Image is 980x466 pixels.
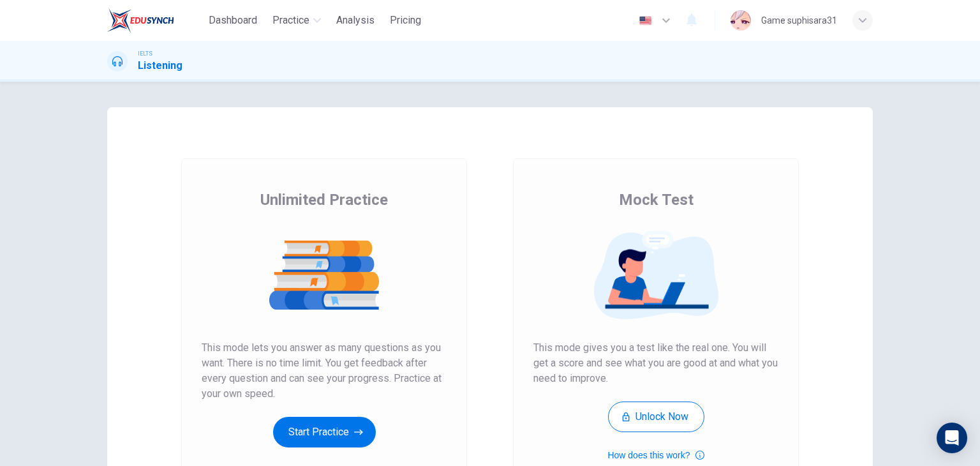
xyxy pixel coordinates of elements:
span: Analysis [336,13,375,28]
span: This mode gives you a test like the real one. You will get a score and see what you are good at a... [533,340,778,386]
span: Practice [272,13,309,28]
span: Unlimited Practice [260,190,388,210]
img: en [637,16,653,26]
h1: Listening [138,58,182,73]
button: Analysis [331,9,380,32]
div: Open Intercom Messenger [937,423,967,453]
button: Dashboard [204,9,262,32]
span: IELTS [138,49,152,58]
button: Pricing [385,9,426,32]
span: Mock Test [619,190,694,210]
img: EduSynch logo [107,8,174,33]
div: Game suphisara31 [761,13,837,28]
a: EduSynch logo [107,8,204,33]
span: Dashboard [209,13,257,28]
button: Start Practice [273,417,376,447]
button: Practice [267,9,326,32]
button: How does this work? [607,447,704,463]
span: This mode lets you answer as many questions as you want. There is no time limit. You get feedback... [202,340,447,402]
img: Profile picture [731,10,751,31]
button: Unlock Now [608,402,704,432]
span: Pricing [390,13,421,28]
